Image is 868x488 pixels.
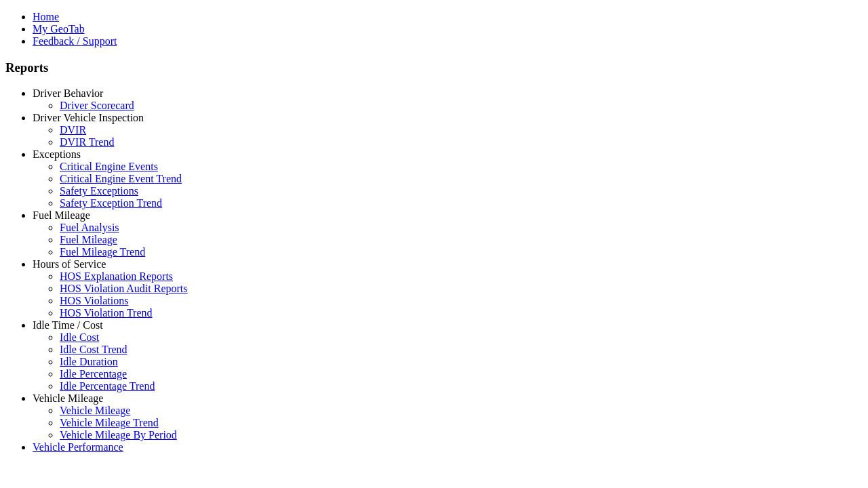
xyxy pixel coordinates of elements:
a: HOS Violation Audit Reports [60,283,188,294]
a: Driver Scorecard [60,100,134,111]
a: HOS Explanation Reports [60,270,173,282]
a: Idle Percentage Trend [60,380,155,392]
a: DVIR Trend [60,136,114,148]
a: Fuel Mileage Trend [60,246,145,258]
a: Hours of Service [33,258,106,270]
a: HOS Violation Trend [60,307,153,319]
a: Fuel Analysis [60,222,119,233]
a: Idle Cost Trend [60,344,127,355]
a: Home [33,11,59,22]
a: HOS Violations [60,295,128,306]
a: Idle Time / Cost [33,319,103,331]
a: Critical Engine Event Trend [60,173,182,184]
a: Vehicle Performance [33,441,123,453]
a: My GeoTab [33,23,85,35]
a: Idle Cost [60,331,99,343]
a: Idle Duration [60,356,118,367]
a: Feedback / Support [33,35,117,47]
a: Critical Engine Events [60,161,158,172]
a: Fuel Mileage [33,209,90,221]
a: Vehicle Mileage [33,392,103,404]
a: Idle Percentage [60,368,127,380]
a: Exceptions [33,148,81,160]
a: Fuel Mileage [60,234,117,245]
a: Safety Exceptions [60,185,138,197]
a: Safety Exception Trend [60,197,162,209]
a: Driver Vehicle Inspection [33,112,144,123]
a: Vehicle Mileage By Period [60,429,177,441]
a: DVIR [60,124,86,136]
a: Driver Behavior [33,87,103,99]
a: Vehicle Mileage Trend [60,417,159,428]
h3: Reports [5,60,863,75]
a: Vehicle Mileage [60,405,130,416]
